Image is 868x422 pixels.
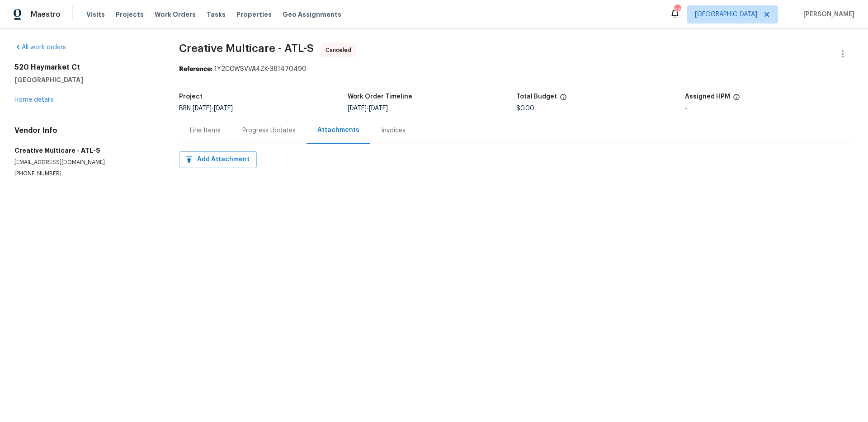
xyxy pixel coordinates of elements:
[236,10,272,19] span: Properties
[179,65,854,74] div: 1Y2CCWSVVA4ZK-381470490
[685,94,730,100] h5: Assigned HPM
[186,154,250,165] span: Add Attachment
[348,94,412,100] h5: Work Order Timeline
[155,10,196,19] span: Work Orders
[348,105,367,112] span: [DATE]
[14,63,157,72] h2: 520 Haymarket Ct
[179,94,203,100] h5: Project
[674,5,680,14] div: 92
[116,10,144,19] span: Projects
[283,10,341,19] span: Geo Assignments
[14,146,157,155] h5: Creative Multicare - ATL-S
[733,94,740,105] span: The hpm assigned to this work order.
[317,126,359,135] div: Attachments
[179,66,212,72] b: Reference:
[685,105,854,112] div: -
[31,10,61,19] span: Maestro
[800,10,854,19] span: [PERSON_NAME]
[516,94,557,100] h5: Total Budget
[179,151,257,168] button: Add Attachment
[242,126,296,135] div: Progress Updates
[207,11,226,18] span: Tasks
[14,44,66,51] a: All work orders
[14,75,157,84] h5: [GEOGRAPHIC_DATA]
[179,105,233,112] span: BRN
[193,105,212,112] span: [DATE]
[325,46,355,55] span: Canceled
[369,105,388,112] span: [DATE]
[516,105,534,112] span: $0.00
[14,126,157,135] h4: Vendor Info
[14,170,157,178] p: [PHONE_NUMBER]
[381,126,406,135] div: Invoices
[193,105,233,112] span: -
[560,94,567,105] span: The total cost of line items that have been proposed by Opendoor. This sum includes line items th...
[348,105,388,112] span: -
[179,43,314,54] span: Creative Multicare - ATL-S
[14,159,157,166] p: [EMAIL_ADDRESS][DOMAIN_NAME]
[14,97,54,103] a: Home details
[190,126,221,135] div: Line Items
[695,10,757,19] span: [GEOGRAPHIC_DATA]
[86,10,105,19] span: Visits
[214,105,233,112] span: [DATE]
